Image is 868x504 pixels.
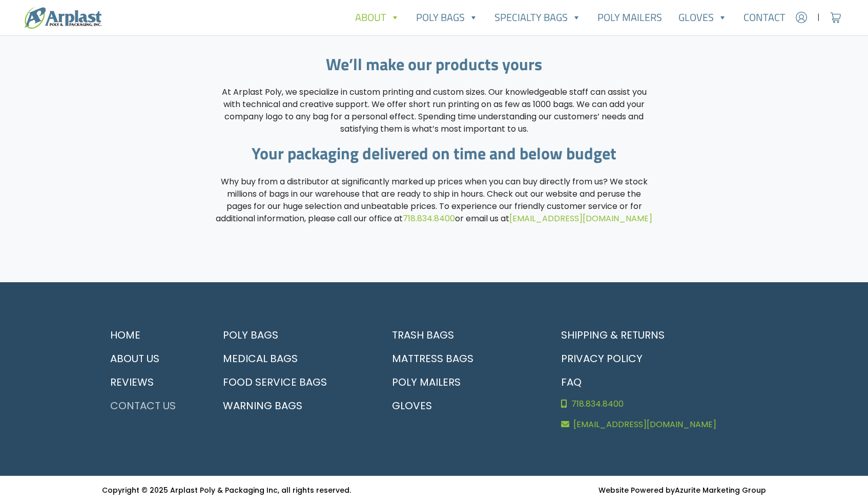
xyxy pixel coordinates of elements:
[215,347,371,370] a: Medical Bags
[215,323,371,347] a: Poly Bags
[102,394,202,417] a: Contact Us
[384,347,541,370] a: Mattress Bags
[102,323,202,347] a: Home
[403,213,455,224] a: 718.834.8400
[384,323,541,347] a: Trash Bags
[817,11,820,24] span: |
[553,394,766,414] a: 718.834.8400
[670,7,735,28] a: Gloves
[215,394,371,417] a: Warning Bags
[598,485,766,495] small: Website Powered by
[384,394,541,417] a: Gloves
[553,347,766,370] a: Privacy Policy
[675,485,766,495] a: Azurite Marketing Group
[408,7,486,28] a: Poly Bags
[486,7,589,28] a: Specialty Bags
[215,54,653,74] h2: We’ll make our products yours
[347,7,408,28] a: About
[735,7,794,28] a: Contact
[215,143,653,163] h2: Your packaging delivered on time and below budget
[215,86,653,135] p: At Arplast Poly, we specialize in custom printing and custom sizes. Our knowledgeable staff can a...
[553,323,766,347] a: Shipping & Returns
[102,370,202,394] a: Reviews
[215,176,653,225] p: Why buy from a distributor at significantly marked up prices when you can buy directly from us? W...
[553,414,766,435] a: [EMAIL_ADDRESS][DOMAIN_NAME]
[102,347,202,370] a: About Us
[553,370,766,394] a: FAQ
[509,213,652,224] a: [EMAIL_ADDRESS][DOMAIN_NAME]
[25,7,101,29] img: logo
[215,370,371,394] a: Food Service Bags
[384,370,541,394] a: Poly Mailers
[102,485,351,495] small: Copyright © 2025 Arplast Poly & Packaging Inc, all rights reserved.
[589,7,670,28] a: Poly Mailers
